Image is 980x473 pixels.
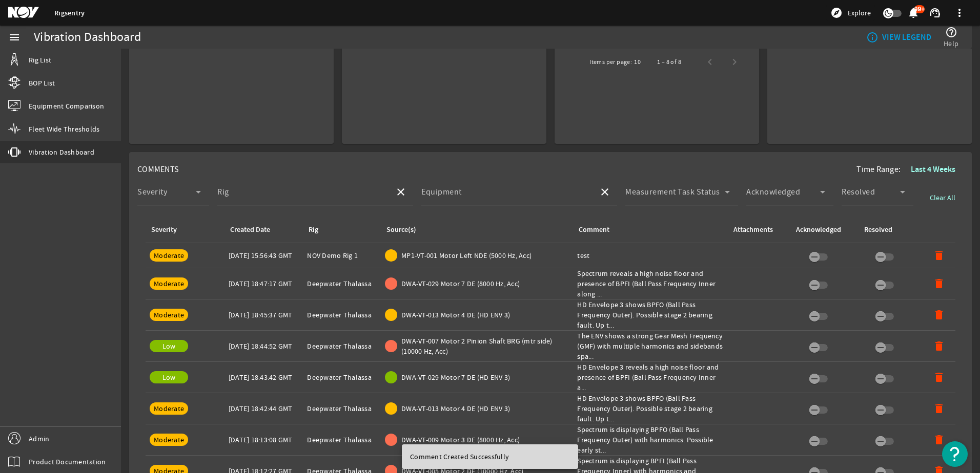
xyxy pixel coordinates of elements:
div: [DATE] 18:47:17 GMT [229,278,299,289]
div: Severity [151,224,177,235]
div: Rig [309,224,318,235]
mat-icon: delete [933,434,945,446]
span: Low [162,373,176,382]
div: test [577,250,724,261]
mat-icon: delete [933,277,945,290]
div: Deepwater Thalassa [307,372,377,382]
span: Rig List [29,55,51,65]
div: 10 [634,57,641,67]
span: Fleet Wide Thresholds [29,124,99,134]
b: Last 4 Weeks [911,164,955,175]
span: DWA-VT-007 Motor 2 Pinion Shaft BRG (mtr side) (10000 Hz, Acc) [401,336,569,356]
span: BOP List [29,78,55,88]
mat-icon: delete [933,249,945,262]
mat-label: Equipment [421,187,462,197]
mat-icon: delete [933,340,945,352]
span: Help [944,38,958,49]
div: Vibration Dashboard [34,32,141,42]
mat-label: Severity [137,187,167,197]
div: Deepwater Thalassa [307,403,377,414]
div: HD Envelope 3 reveals a high noise floor and presence of BPFI (Ball Pass Frequency Inner a... [577,362,724,393]
div: Source(s) [385,224,565,235]
div: Created Date [230,224,270,235]
span: Product Documentation [29,457,106,467]
mat-icon: support_agent [929,7,941,19]
span: Moderate [154,279,184,288]
button: Clear All [922,188,964,207]
div: Acknowledged [796,224,841,235]
div: Items per page: [589,57,632,67]
div: Resolved [863,224,914,235]
div: Deepwater Thalassa [307,310,377,320]
span: Low [162,341,176,351]
div: [DATE] 18:43:42 GMT [229,372,299,382]
mat-icon: explore [830,7,843,19]
mat-label: Resolved [842,187,875,197]
div: Spectrum is displaying BPFO (Ball Pass Frequency Outer) with harmonics. Possible early st... [577,424,724,455]
a: Rigsentry [54,8,85,18]
mat-label: Acknowledged [746,187,800,197]
mat-icon: close [395,186,407,198]
span: Moderate [154,310,184,319]
div: Rig [307,224,373,235]
span: Vibration Dashboard [29,147,94,157]
div: [DATE] 18:44:52 GMT [229,341,299,351]
div: [DATE] 15:56:43 GMT [229,250,299,261]
span: DWA-VT-009 Motor 3 DE (8000 Hz, Acc) [401,435,520,445]
button: Open Resource Center [942,441,968,467]
span: Moderate [154,435,184,444]
span: Moderate [154,251,184,260]
div: Deepwater Thalassa [307,278,377,289]
div: Deepwater Thalassa [307,435,377,445]
span: DWA-VT-013 Motor 4 DE (HD ENV 3) [401,403,510,414]
input: Select a Rig [217,190,386,202]
span: MP1-VT-001 Motor Left NDE (5000 Hz, Acc) [401,250,532,261]
button: 99+ [908,8,918,18]
mat-icon: delete [933,309,945,321]
mat-icon: delete [933,402,945,415]
div: Created Date [229,224,295,235]
span: DWA-VT-029 Motor 7 DE (HD ENV 3) [401,372,510,382]
span: Equipment Comparison [29,101,104,111]
mat-icon: notifications [907,7,920,19]
div: Severity [150,224,216,235]
div: Resolved [864,224,892,235]
span: DWA-VT-029 Motor 7 DE (8000 Hz, Acc) [401,278,520,289]
span: COMMENTS [137,164,179,175]
mat-icon: delete [933,371,945,383]
div: Spectrum reveals a high noise floor and presence of BPFI (Ball Pass Frequency Inner along ... [577,268,724,299]
div: Comment Created Successfully [402,444,574,469]
mat-icon: help_outline [945,26,957,38]
div: Attachments [732,224,782,235]
div: Deepwater Thalassa [307,341,377,351]
div: HD Envelope 3 shows BPFO (Ball Pass Frequency Outer). Possible stage 2 bearing fault. Up t... [577,393,724,424]
div: [DATE] 18:42:44 GMT [229,403,299,414]
mat-label: Rig [217,187,229,197]
button: VIEW LEGEND [862,28,935,47]
div: [DATE] 18:45:37 GMT [229,310,299,320]
div: [DATE] 18:13:08 GMT [229,435,299,445]
mat-icon: menu [8,31,21,44]
button: Explore [826,5,875,21]
mat-icon: info_outline [866,31,874,44]
mat-icon: vibration [8,146,21,158]
button: Last 4 Weeks [903,160,964,179]
div: The ENV shows a strong Gear Mesh Frequency (GMF) with multiple harmonics and sidebands spa... [577,331,724,361]
span: Moderate [154,404,184,413]
span: Clear All [930,192,955,203]
button: more_vert [947,1,972,25]
span: DWA-VT-013 Motor 4 DE (HD ENV 3) [401,310,510,320]
mat-icon: close [599,186,611,198]
div: 1 – 8 of 8 [657,57,681,67]
div: Comment [579,224,609,235]
div: Acknowledged [794,224,850,235]
div: Comment [577,224,720,235]
mat-label: Measurement Task Status [625,187,720,197]
div: NOV Demo Rig 1 [307,250,377,261]
span: Admin [29,434,49,444]
div: Attachments [733,224,773,235]
div: HD Envelope 3 shows BPFO (Ball Pass Frequency Outer). Possible stage 2 bearing fault. Up t... [577,299,724,330]
b: VIEW LEGEND [882,32,931,42]
span: Explore [848,8,871,18]
div: Time Range: [856,160,964,179]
